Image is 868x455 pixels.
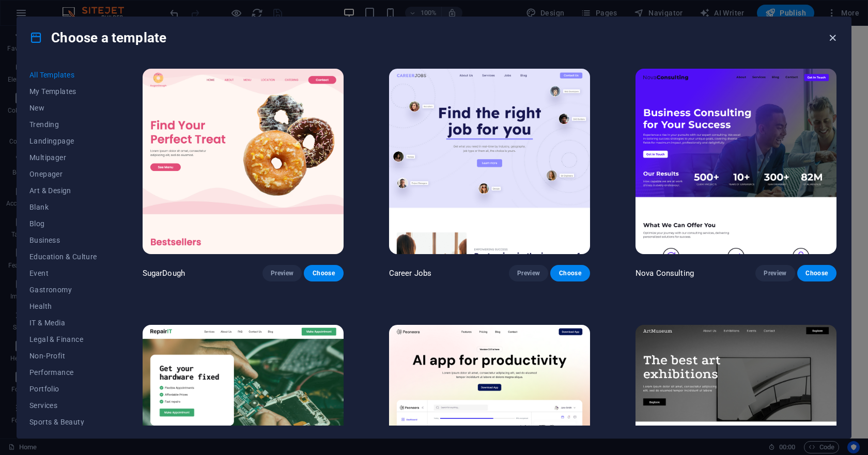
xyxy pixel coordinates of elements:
span: Non-Profit [29,352,97,360]
span: Choose [559,269,581,277]
span: Choose [805,269,828,277]
p: Nova Consulting [636,268,694,278]
span: All Templates [29,71,97,79]
span: Choose [312,269,335,277]
button: Event [29,265,97,281]
img: tab_keywords_by_traffic_grey.svg [103,60,111,68]
button: Gastronomy [29,281,97,298]
span: Portfolio [29,385,97,393]
div: Keywords by Traffic [114,61,174,68]
p: SugarDough [143,268,185,278]
button: Sports & Beauty [29,414,97,430]
button: Onepager [29,166,97,182]
button: Business [29,232,97,248]
button: Choose [304,265,343,281]
button: Choose [797,265,836,281]
span: Onepager [29,170,97,178]
span: Health [29,302,97,310]
span: Performance [29,368,97,376]
button: Preview [755,265,795,281]
button: Preview [262,265,302,281]
button: Portfolio [29,381,97,397]
span: Education & Culture [29,253,97,261]
img: tab_domain_overview_orange.svg [28,60,36,68]
button: Blank [29,199,97,215]
img: logo_orange.svg [17,17,25,25]
h4: Choose a template [29,29,166,46]
button: My Templates [29,83,97,100]
div: Domain: [DOMAIN_NAME] [27,27,114,35]
img: Career Jobs [389,69,590,254]
span: Preview [517,269,540,277]
span: Blank [29,203,97,211]
span: Services [29,401,97,410]
span: New [29,104,97,112]
button: New [29,100,97,116]
span: Preview [764,269,786,277]
span: Art & Design [29,186,97,195]
img: website_grey.svg [17,27,25,35]
span: IT & Media [29,319,97,327]
span: Business [29,236,97,244]
button: Services [29,397,97,414]
button: Education & Culture [29,248,97,265]
button: Trending [29,116,97,133]
button: Choose [550,265,590,281]
button: All Templates [29,67,97,83]
button: Health [29,298,97,315]
button: IT & Media [29,315,97,331]
span: Blog [29,219,97,228]
span: Trending [29,120,97,129]
span: Preview [271,269,293,277]
span: Landingpage [29,137,97,145]
span: Event [29,269,97,277]
div: Domain Overview [39,61,92,68]
button: Non-Profit [29,348,97,364]
img: Nova Consulting [636,69,836,254]
p: Career Jobs [389,268,432,278]
span: Legal & Finance [29,335,97,343]
span: Sports & Beauty [29,418,97,426]
button: Performance [29,364,97,381]
span: Multipager [29,153,97,162]
span: My Templates [29,87,97,96]
div: v 4.0.25 [29,17,51,25]
button: Landingpage [29,133,97,149]
button: Art & Design [29,182,97,199]
button: Multipager [29,149,97,166]
button: Preview [509,265,548,281]
img: SugarDough [143,69,344,254]
button: Legal & Finance [29,331,97,348]
button: Blog [29,215,97,232]
span: Gastronomy [29,286,97,294]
